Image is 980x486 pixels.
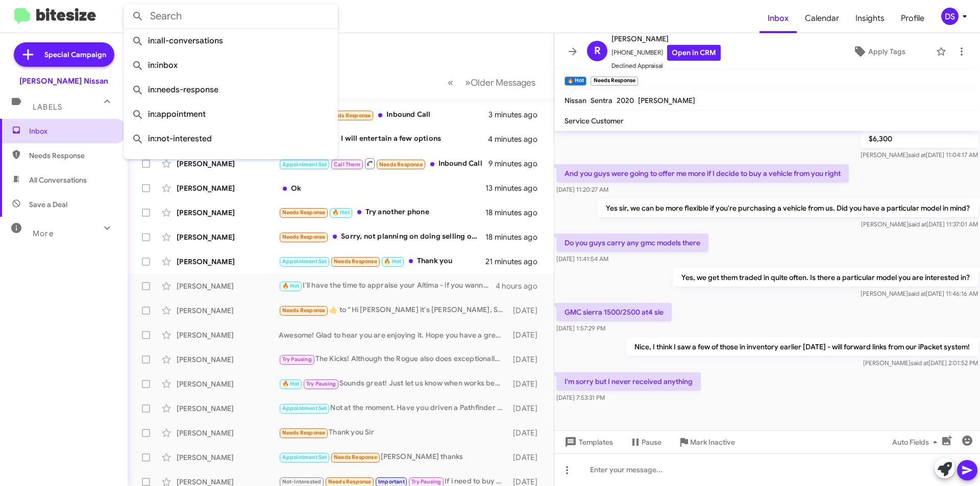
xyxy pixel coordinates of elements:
div: Try another phone [279,207,485,218]
span: » [465,76,471,89]
span: Appointment Set [282,454,327,461]
div: [PERSON_NAME] [177,208,279,218]
button: Previous [442,72,459,93]
div: Sounds great! Just let us know when works best for y'all. Hope you have a great weekend! [279,378,508,390]
div: Inbound Call [279,157,488,170]
div: DS [941,8,959,25]
div: Ok [279,183,485,193]
span: said at [908,290,926,297]
div: 4 hours ago [496,281,546,291]
button: DS [933,8,969,25]
span: [DATE] 7:53:31 PM [556,394,605,401]
span: Mark Inactive [690,433,735,451]
span: Needs Response [379,161,423,168]
p: And you guys were going to offer me more if I decide to buy a vehicle from you right [556,164,849,183]
span: in:sold-verified [132,151,330,175]
span: in:not-interested [132,126,330,151]
a: Special Campaign [14,42,114,67]
div: 13 minutes ago [485,183,546,193]
span: [PHONE_NUMBER] [611,45,721,61]
span: Appointment Set [282,405,327,412]
div: [DATE] [508,428,546,438]
span: Important [378,478,405,485]
div: ​👍​ to “ Hi [PERSON_NAME] it's [PERSON_NAME], Sales Manager at [PERSON_NAME] Nissan. Thanks again... [279,304,508,316]
p: $6,300 [861,130,978,148]
span: [PERSON_NAME] [DATE] 11:04:17 AM [861,151,978,159]
div: 9 minutes ago [488,159,546,169]
span: [PERSON_NAME] [DATE] 11:37:01 AM [861,220,978,228]
span: Try Pausing [411,478,441,485]
span: Try Pausing [282,356,312,363]
small: 🔥 Hot [565,76,586,86]
span: Declined Appraisal [611,61,721,71]
a: Profile [893,4,933,33]
div: [PERSON_NAME] [177,159,279,169]
small: Needs Response [591,76,638,86]
a: Inbox [759,4,797,33]
button: Pause [621,433,670,451]
div: 3 minutes ago [488,110,546,120]
div: [DATE] [508,330,546,340]
div: I will entertain a few options [279,133,488,145]
div: Sorry, not planning on doing selling or trading. Thank you! [279,231,485,243]
button: Auto Fields [884,433,949,451]
span: Needs Response [282,429,326,436]
span: [PERSON_NAME] [DATE] 11:46:16 AM [861,290,978,297]
div: [PERSON_NAME] thanks [279,451,508,463]
div: [PERSON_NAME] [177,183,279,193]
span: Apply Tags [868,42,905,61]
p: GMC sierra 1500/2500 at4 sle [556,303,672,321]
div: 18 minutes ago [485,232,546,242]
span: Needs Response [334,454,377,461]
p: Nice, I think I saw a few of those in inventory earlier [DATE] - will forward links from our iPac... [626,338,978,356]
div: [PERSON_NAME] [177,379,279,389]
span: Not-Interested [282,478,322,485]
a: Open in CRM [667,45,721,61]
span: Older Messages [471,77,535,88]
a: Calendar [797,4,847,33]
div: [PERSON_NAME] [177,330,279,340]
div: [PERSON_NAME] [177,452,279,463]
div: The Kicks! Although the Rogue also does exceptionally well on gas. We have some availability this... [279,353,508,365]
span: 2020 [617,96,634,105]
span: Needs Response [328,478,372,485]
span: said at [909,220,926,228]
span: Service Customer [565,116,624,125]
span: Templates [562,433,613,451]
p: Do you guys carry any gmc models there [556,234,708,252]
span: Needs Response [334,258,377,265]
div: [PERSON_NAME] Nissan [19,76,108,86]
nav: Page navigation example [442,72,542,93]
span: [DATE] 11:20:27 AM [556,186,608,193]
span: in:needs-response [132,78,330,102]
div: [DATE] [508,452,546,463]
span: Needs Response [282,209,326,216]
span: [DATE] 1:57:29 PM [556,324,605,332]
div: [PERSON_NAME] [177,354,279,365]
div: Awesome! Glad to hear you are enjoying it. Hope you have a great weekend!! [279,330,508,340]
span: [PERSON_NAME] [DATE] 2:01:52 PM [863,359,978,367]
p: Yes, we get them traded in quite often. Is there a particular model you are interested in? [673,268,978,287]
div: 18 minutes ago [485,208,546,218]
span: Labels [33,103,62,112]
span: 🔥 Hot [332,209,350,216]
span: Save a Deal [29,199,67,210]
span: Special Campaign [44,49,106,60]
button: Templates [554,433,621,451]
div: [PERSON_NAME] [177,281,279,291]
span: Call Them [334,161,360,168]
div: Thank you Sir [279,427,508,439]
div: Thank you [279,255,485,267]
span: Inbox [29,126,116,136]
input: Search [124,4,338,29]
span: « [448,76,453,89]
span: Try Pausing [306,380,336,387]
span: Appointment Set [282,161,327,168]
div: I'll have the time to appraise your Altima - if you wanna take a test drive that's cool too [279,280,496,292]
p: I'm sorry but I never received anything [556,372,701,391]
span: in:all-conversations [132,29,330,53]
span: Nissan [565,96,586,105]
div: [PERSON_NAME] [177,232,279,242]
div: [DATE] [508,354,546,365]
